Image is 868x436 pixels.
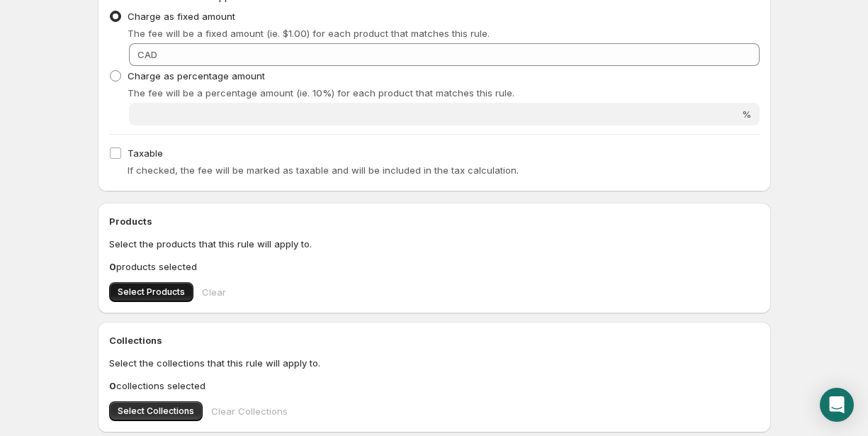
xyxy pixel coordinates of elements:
p: Select the collections that this rule will apply to. [109,356,760,370]
span: Taxable [128,147,163,159]
span: Charge as fixed amount [128,11,235,22]
button: Select Products [109,282,193,302]
span: The fee will be a fixed amount (ie. $1.00) for each product that matches this rule. [128,28,490,39]
p: collections selected [109,379,760,393]
h2: Collections [109,333,760,347]
div: Open Intercom Messenger [820,388,854,422]
p: Select the products that this rule will apply to. [109,237,760,251]
b: 0 [109,261,116,272]
button: Select Collections [109,401,203,421]
b: 0 [109,380,116,391]
h2: Products [109,214,760,228]
span: CAD [137,49,157,60]
span: Select Collections [118,406,194,417]
p: products selected [109,259,760,274]
span: If checked, the fee will be marked as taxable and will be included in the tax calculation. [128,164,519,176]
p: The fee will be a percentage amount (ie. 10%) for each product that matches this rule. [128,86,760,100]
span: Charge as percentage amount [128,70,265,82]
span: % [742,108,751,120]
span: Select Products [118,286,185,298]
